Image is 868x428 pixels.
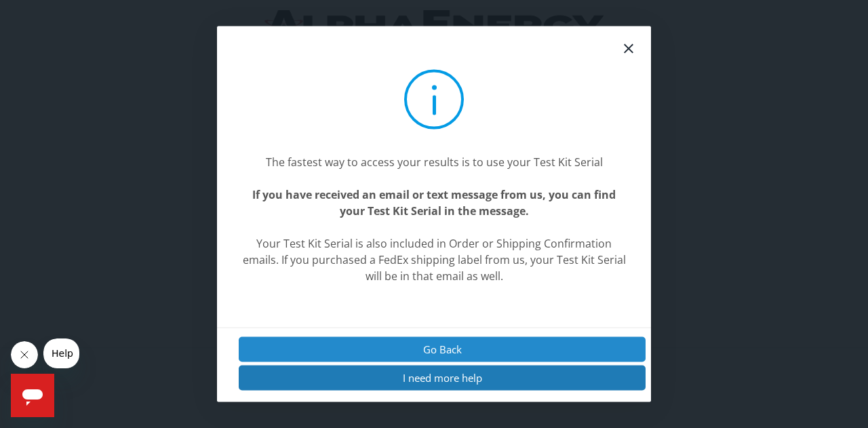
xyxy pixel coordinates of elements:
button: Go Back [239,336,646,362]
iframe: Button to launch messaging window [11,374,54,417]
center: The fastest way to access your results is to use your Test Kit Serial [239,153,629,170]
iframe: Message from company [43,338,79,368]
center: If you have received an email or text message from us, you can find your Test Kit Serial in the m... [239,186,629,218]
center: Your Test Kit Serial is also included in Order or Shipping Confirmation emails. If you purchased ... [239,235,629,284]
iframe: Close message [11,341,38,368]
